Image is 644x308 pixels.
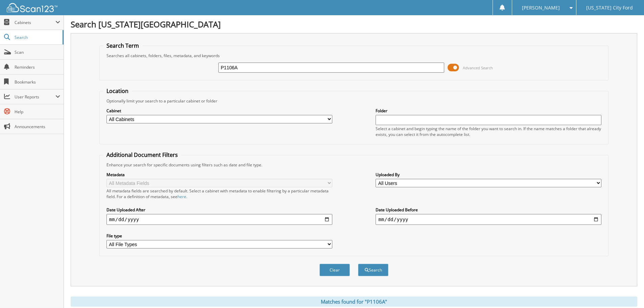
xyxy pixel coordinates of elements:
[15,109,60,115] span: Help
[376,207,601,213] label: Date Uploaded Before
[15,79,60,85] span: Bookmarks
[71,297,637,307] div: Matches found for "P1106A"
[522,6,560,10] span: [PERSON_NAME]
[15,20,55,25] span: Cabinets
[319,264,350,276] button: Clear
[106,207,332,213] label: Date Uploaded After
[106,233,332,239] label: File type
[71,19,637,30] h1: Search [US_STATE][GEOGRAPHIC_DATA]
[103,98,605,104] div: Optionally limit your search to a particular cabinet or folder
[15,49,60,55] span: Scan
[103,42,142,49] legend: Search Term
[376,108,601,114] label: Folder
[376,214,601,225] input: end
[106,108,332,114] label: Cabinet
[15,64,60,70] span: Reminders
[106,188,332,199] div: All metadata fields are searched by default. Select a cabinet with metadata to enable filtering b...
[177,194,186,199] a: here
[15,94,55,100] span: User Reports
[103,162,605,168] div: Enhance your search for specific documents using filters such as date and file type.
[106,172,332,177] label: Metadata
[358,264,388,276] button: Search
[103,151,181,159] legend: Additional Document Filters
[376,126,601,137] div: Select a cabinet and begin typing the name of the folder you want to search in. If the name match...
[15,124,60,129] span: Announcements
[463,65,493,70] span: Advanced Search
[103,53,605,58] div: Searches all cabinets, folders, files, metadata, and keywords
[103,87,132,95] legend: Location
[15,34,59,40] span: Search
[7,3,57,12] img: scan123-logo-white.svg
[376,172,601,177] label: Uploaded By
[106,214,332,225] input: start
[586,6,633,10] span: [US_STATE] City Ford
